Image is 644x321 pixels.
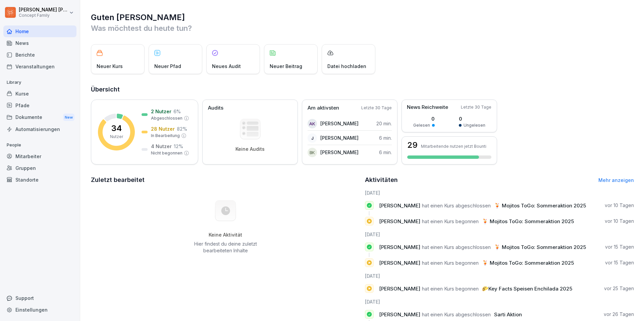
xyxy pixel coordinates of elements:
p: News Reichweite [407,104,448,111]
p: vor 15 Tagen [605,244,634,250]
div: Support [3,292,76,304]
span: [PERSON_NAME] [379,285,420,292]
p: 28 Nutzer [151,125,175,132]
p: vor 10 Tagen [605,202,634,209]
h2: Aktivitäten [365,175,398,185]
span: [PERSON_NAME] [379,218,420,224]
a: Mehr anzeigen [598,177,634,183]
p: 0 [459,115,485,122]
span: 🌮Key Facts Speisen Enchilada 2025 [482,285,572,292]
span: [PERSON_NAME] [379,260,420,266]
p: 0 [413,115,435,122]
p: Letzte 30 Tage [361,105,392,111]
a: Standorte [3,174,76,186]
span: 🍹 Mojitos ToGo: Sommeraktion 2025 [494,244,586,250]
p: In Bearbeitung [151,133,180,139]
p: [PERSON_NAME] [320,120,359,127]
h6: [DATE] [365,272,634,279]
p: Hier findest du deine zuletzt bearbeiteten Inhalte [192,241,259,254]
p: Nutzer [110,134,123,140]
span: 🍹 Mojitos ToGo: Sommeraktion 2025 [482,260,574,266]
p: 6 min. [379,134,392,141]
p: [PERSON_NAME] [320,134,359,141]
h6: [DATE] [365,298,634,305]
a: Gruppen [3,162,76,174]
p: Neuer Pfad [154,63,181,70]
span: hat einen Kurs abgeschlossen [422,244,491,250]
p: Nicht begonnen [151,150,182,156]
p: 6 min. [379,149,392,156]
p: Keine Audits [235,146,265,152]
span: hat einen Kurs begonnen [422,218,479,224]
p: 4 Nutzer [151,143,172,150]
p: Concept Family [19,13,68,18]
p: [PERSON_NAME] [PERSON_NAME] [19,7,68,13]
p: vor 15 Tagen [605,259,634,266]
div: New [63,114,74,121]
div: Home [3,25,76,37]
p: 34 [111,124,122,132]
h2: Zuletzt bearbeitet [91,175,360,185]
div: AK [308,119,317,128]
a: News [3,37,76,49]
a: Veranstaltungen [3,61,76,72]
span: hat einen Kurs begonnen [422,260,479,266]
span: hat einen Kurs abgeschlossen [422,202,491,209]
p: [PERSON_NAME] [320,149,359,156]
p: Gelesen [413,122,430,128]
span: Sarti Aktion [494,311,522,318]
div: J [308,133,317,143]
div: BK [308,148,317,157]
p: Audits [208,104,223,112]
span: 🍹 Mojitos ToGo: Sommeraktion 2025 [494,202,586,209]
p: 2 Nutzer [151,108,171,115]
h1: Guten [PERSON_NAME] [91,12,634,23]
p: Neues Audit [212,63,241,70]
span: 🍹 Mojitos ToGo: Sommeraktion 2025 [482,218,574,224]
a: Mitarbeiter [3,150,76,162]
p: Datei hochladen [327,63,366,70]
p: vor 10 Tagen [605,218,634,224]
p: 12 % [174,143,183,150]
p: 20 min. [376,120,392,127]
p: Library [3,77,76,88]
p: Ungelesen [464,122,485,128]
p: 82 % [177,125,187,132]
a: Pfade [3,100,76,111]
p: Abgeschlossen [151,115,182,121]
a: Berichte [3,49,76,61]
p: People [3,140,76,150]
h6: [DATE] [365,189,634,196]
p: Mitarbeitende nutzen jetzt Bounti [421,144,486,149]
div: Dokumente [3,111,76,124]
span: [PERSON_NAME] [379,202,420,209]
p: Was möchtest du heute tun? [91,23,634,34]
a: Automatisierungen [3,123,76,135]
span: hat einen Kurs begonnen [422,285,479,292]
p: vor 25 Tagen [604,285,634,292]
span: [PERSON_NAME] [379,311,420,318]
p: Letzte 30 Tage [461,104,491,110]
p: 6 % [173,108,181,115]
a: DokumenteNew [3,111,76,124]
h2: Übersicht [91,85,634,94]
a: Kurse [3,88,76,100]
span: hat einen Kurs abgeschlossen [422,311,491,318]
h3: 29 [407,141,418,149]
p: Neuer Kurs [97,63,123,70]
p: Neuer Beitrag [270,63,302,70]
p: vor 26 Tagen [604,311,634,318]
a: Einstellungen [3,304,76,316]
h6: [DATE] [365,231,634,238]
span: [PERSON_NAME] [379,244,420,250]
